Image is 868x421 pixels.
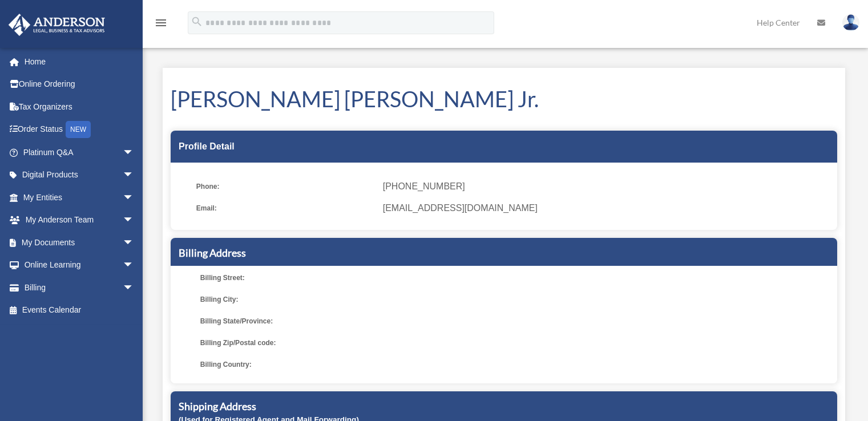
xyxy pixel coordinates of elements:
a: Events Calendar [8,299,151,322]
h5: Billing Address [179,246,829,260]
a: Home [8,50,151,73]
a: My Entitiesarrow_drop_down [8,186,151,209]
div: NEW [66,121,91,138]
img: Anderson Advisors Platinum Portal [5,14,108,36]
a: menu [154,20,168,30]
a: My Documentsarrow_drop_down [8,231,151,254]
a: Digital Productsarrow_drop_down [8,164,151,187]
span: arrow_drop_down [123,141,146,164]
span: arrow_drop_down [123,254,146,277]
i: menu [154,16,168,30]
span: Email: [196,200,375,216]
h5: Shipping Address [179,399,829,414]
span: Billing Country: [200,357,379,373]
span: Phone: [196,179,375,195]
span: Billing State/Province: [200,313,379,329]
span: arrow_drop_down [123,164,146,187]
span: arrow_drop_down [123,231,146,254]
a: Online Learningarrow_drop_down [8,254,151,277]
a: My Anderson Teamarrow_drop_down [8,209,151,232]
i: search [191,15,203,28]
span: arrow_drop_down [123,209,146,232]
span: arrow_drop_down [123,276,146,299]
span: Billing Zip/Postal code: [200,335,379,351]
span: [PHONE_NUMBER] [383,179,829,195]
h1: [PERSON_NAME] [PERSON_NAME] Jr. [171,84,837,114]
span: [EMAIL_ADDRESS][DOMAIN_NAME] [383,200,829,216]
a: Platinum Q&Aarrow_drop_down [8,141,151,164]
span: Billing City: [200,292,379,307]
img: User Pic [842,14,859,31]
a: Tax Organizers [8,95,151,118]
a: Order StatusNEW [8,118,151,141]
a: Billingarrow_drop_down [8,276,151,299]
div: Profile Detail [171,131,837,163]
span: arrow_drop_down [123,186,146,209]
span: Billing Street: [200,270,379,286]
a: Online Ordering [8,73,151,96]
